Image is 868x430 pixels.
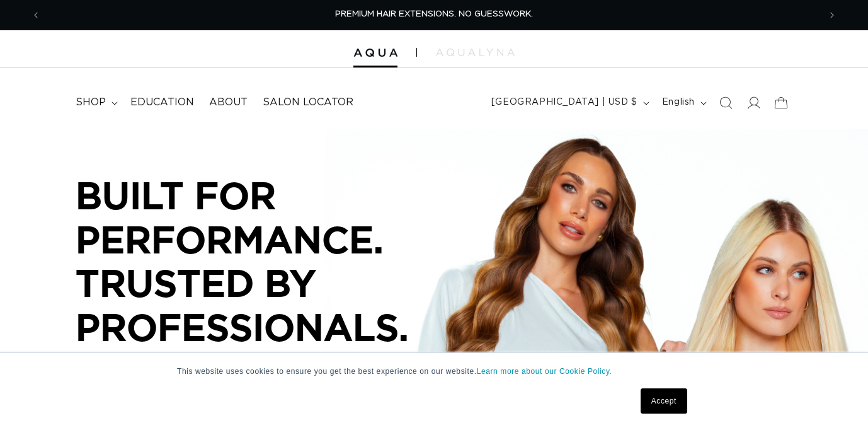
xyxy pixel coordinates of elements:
[68,88,123,117] summary: shop
[654,91,712,115] button: English
[641,388,687,414] a: Accept
[130,96,194,109] span: Education
[209,96,248,109] span: About
[353,49,397,57] img: Aqua Hair Extensions
[335,10,533,18] span: PREMIUM HAIR EXTENSIONS. NO GUESSWORK.
[484,91,654,115] button: [GEOGRAPHIC_DATA] | USD $
[255,88,361,117] a: Salon Locator
[76,173,454,349] p: BUILT FOR PERFORMANCE. TRUSTED BY PROFESSIONALS.
[202,88,255,117] a: About
[263,96,353,109] span: Salon Locator
[22,3,50,27] button: Previous announcement
[123,88,202,117] a: Education
[662,96,695,109] span: English
[76,96,106,109] span: shop
[436,49,515,56] img: aqualyna.com
[177,366,691,377] p: This website uses cookies to ensure you get the best experience on our website.
[712,89,740,117] summary: Search
[818,3,846,27] button: Next announcement
[477,367,612,376] a: Learn more about our Cookie Policy.
[491,96,637,109] span: [GEOGRAPHIC_DATA] | USD $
